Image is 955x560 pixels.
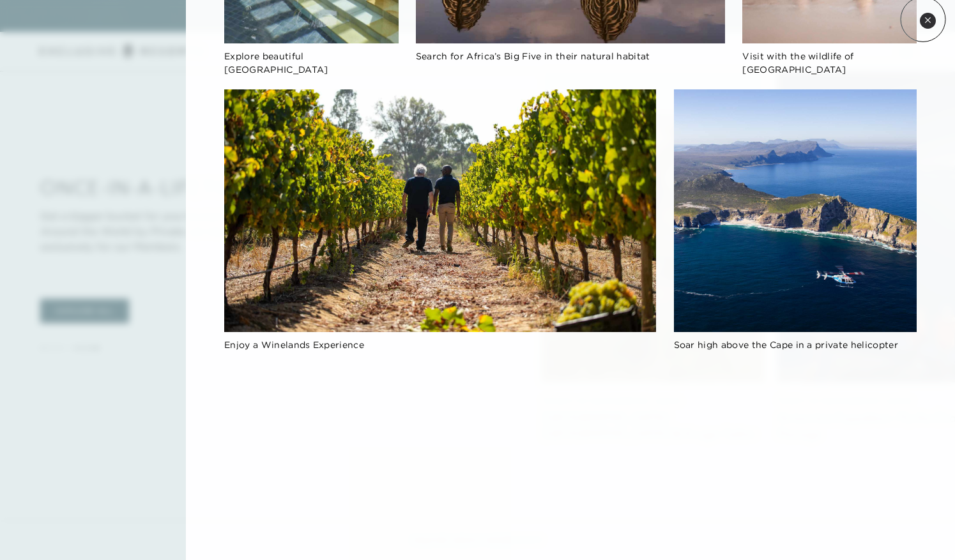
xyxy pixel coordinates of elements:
[896,501,955,560] iframe: Qualified Messenger
[224,339,364,351] span: Enjoy a Winelands Experience
[674,339,898,351] span: Soar high above the Cape in a private helicopter
[224,50,328,75] span: Explore beautiful [GEOGRAPHIC_DATA]
[416,50,650,62] span: Search for Africa’s Big Five in their natural habitat
[742,50,853,75] span: Visit with the wildlife of [GEOGRAPHIC_DATA]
